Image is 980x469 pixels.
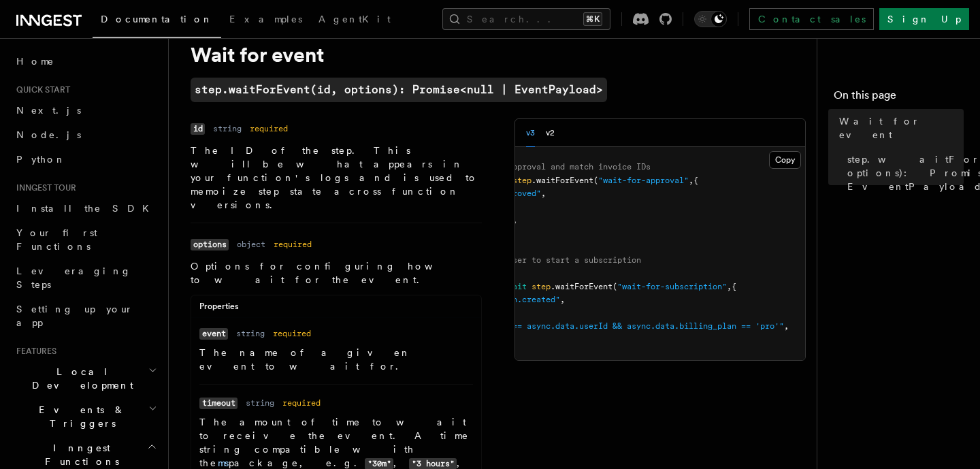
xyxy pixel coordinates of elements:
a: Python [11,147,160,172]
dd: string [236,328,265,339]
code: event [199,328,228,340]
a: Examples [221,4,310,37]
span: Events & Triggers [11,403,148,430]
span: , [727,282,732,291]
h1: Wait for event [191,42,735,67]
span: , [689,176,693,185]
span: Inngest tour [11,182,76,193]
a: Contact sales [749,8,874,30]
span: Quick start [11,84,70,95]
span: Home [16,54,54,68]
span: Wait for event [839,114,964,142]
span: "wait-for-subscription" [617,282,727,291]
p: The name of a given event to wait for. [199,346,473,373]
span: Examples [229,14,302,25]
a: AgentKit [310,4,399,37]
button: v3 [526,119,535,147]
span: .waitForEvent [532,176,593,185]
span: , [560,295,565,304]
span: , [512,215,517,225]
a: step.waitForEvent(id, options): Promise<null | EventPayload> [191,78,607,102]
h4: On this page [834,87,964,109]
span: "wait-for-approval" [598,176,689,185]
dd: required [273,328,311,339]
a: Leveraging Steps [11,259,160,297]
span: AgentKit [318,14,391,25]
button: v2 [546,119,555,147]
a: Your first Functions [11,221,160,259]
kbd: ⌘K [583,12,602,26]
span: Your first Functions [16,227,97,252]
span: step [532,282,551,291]
a: ms [218,457,229,468]
span: , [784,321,789,331]
span: Node.js [16,129,81,140]
span: Setting up your app [16,304,133,328]
a: step.waitForEvent(id, options): Promise<null | EventPayload> [842,147,964,199]
span: Install the SDK [16,203,157,214]
span: // Wait 7 days for an approval and match invoice IDs [403,162,651,172]
span: await [503,282,527,291]
span: Leveraging Steps [16,265,131,290]
a: Next.js [11,98,160,123]
dd: required [250,123,288,134]
span: step [512,176,532,185]
a: Setting up your app [11,297,160,335]
span: , [541,189,546,198]
button: Events & Triggers [11,398,160,436]
a: Sign Up [879,8,969,30]
span: Next.js [16,105,81,116]
div: Properties [191,301,481,318]
a: Install the SDK [11,196,160,221]
a: Documentation [93,4,221,38]
p: Options for configuring how to wait for the event. [191,259,482,287]
span: { [732,282,736,291]
a: Node.js [11,123,160,147]
span: // Wait 30 days for a user to start a subscription [403,255,641,265]
a: Home [11,49,160,74]
span: Documentation [101,14,213,25]
span: "event.data.userId == async.data.userId && async.data.billing_plan == 'pro'" [422,321,784,331]
p: The ID of the step. This will be what appears in your function's logs and is used to memoize step... [191,144,482,212]
a: Wait for event [834,109,964,147]
dd: string [246,398,274,408]
code: timeout [199,398,238,409]
span: Features [11,346,56,357]
dd: required [282,398,321,408]
code: options [191,239,229,250]
button: Toggle dark mode [694,11,727,27]
button: Search...⌘K [442,8,610,30]
span: Python [16,154,66,165]
button: Local Development [11,359,160,398]
span: Inngest Functions [11,441,147,468]
span: ( [612,282,617,291]
span: Local Development [11,365,148,392]
button: Copy [769,151,801,169]
span: { [693,176,698,185]
code: id [191,123,205,135]
dd: required [274,239,312,250]
dd: string [213,123,242,134]
span: .waitForEvent [551,282,612,291]
span: ( [593,176,598,185]
dd: object [237,239,265,250]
